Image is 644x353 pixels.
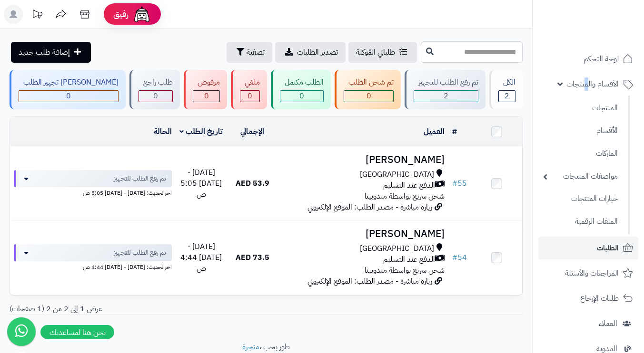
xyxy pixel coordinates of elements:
[132,5,151,24] img: ai-face.png
[8,70,128,109] a: [PERSON_NAME] تجهيز الطلب 0
[227,42,272,63] button: تصفية
[365,265,445,276] span: شحن سريع بواسطة مندوبينا
[538,166,623,187] a: مواصفات المنتجات
[360,243,434,254] span: [GEOGRAPHIC_DATA]
[247,47,265,58] span: تصفية
[383,254,435,265] span: الدفع عند التسليم
[182,70,229,109] a: مرفوض 0
[403,70,487,109] a: تم رفع الطلب للتجهيز 2
[114,248,166,258] span: تم رفع الطلب للتجهيز
[19,91,118,102] div: 0
[139,91,172,102] div: 0
[498,77,515,88] div: الكل
[538,121,623,141] a: الأقسام
[154,126,172,137] a: الحالة
[452,126,457,137] a: #
[344,77,394,88] div: تم شحن الطلب
[236,178,269,189] span: 53.9 AED
[19,47,70,58] span: إضافة طلب جديد
[487,70,525,109] a: الكل2
[538,98,623,118] a: المنتجات
[114,174,166,183] span: تم رفع الطلب للتجهيز
[236,252,269,263] span: 73.5 AED
[383,180,435,191] span: الدفع عند التسليم
[538,262,638,285] a: المراجعات والأسئلة
[242,341,259,353] a: متجرة
[307,276,432,287] span: زيارة مباشرة - مصدر الطلب: الموقع الإلكتروني
[240,126,264,137] a: الإجمالي
[113,9,129,20] span: رفيق
[452,178,467,189] a: #55
[2,304,266,315] div: عرض 1 إلى 2 من 2 (1 صفحات)
[19,77,119,88] div: [PERSON_NAME] تجهيز الطلب
[269,70,333,109] a: الطلب مكتمل 0
[240,77,260,88] div: ملغي
[193,77,220,88] div: مرفوض
[297,47,338,58] span: تصدير الطلبات
[299,90,304,102] span: 0
[344,91,393,102] div: 0
[566,77,619,91] span: الأقسام والمنتجات
[193,91,219,102] div: 0
[180,241,222,274] span: [DATE] - [DATE] 4:44 ص
[538,48,638,70] a: لوحة التحكم
[282,154,445,165] h3: [PERSON_NAME]
[414,91,478,102] div: 2
[538,237,638,259] a: الطلبات
[333,70,403,109] a: تم شحن الطلب 0
[14,187,172,197] div: اخر تحديث: [DATE] - [DATE] 5:05 ص
[414,77,478,88] div: تم رفع الطلب للتجهيز
[538,312,638,335] a: العملاء
[538,211,623,232] a: الملفات الرقمية
[365,191,445,202] span: شحن سريع بواسطة مندوبينا
[452,252,457,263] span: #
[282,229,445,239] h3: [PERSON_NAME]
[307,201,432,213] span: زيارة مباشرة - مصدر الطلب: الموقع الإلكتروني
[452,178,457,189] span: #
[25,5,49,26] a: تحديثات المنصة
[584,52,619,66] span: لوحة التحكم
[179,126,223,137] a: تاريخ الطلب
[248,90,252,102] span: 0
[153,90,158,102] span: 0
[424,126,445,137] a: العميل
[240,91,259,102] div: 0
[139,77,173,88] div: طلب راجع
[597,241,619,255] span: الطلبات
[599,317,617,330] span: العملاء
[538,143,623,164] a: الماركات
[275,42,346,63] a: تصدير الطلبات
[280,91,323,102] div: 0
[229,70,269,109] a: ملغي 0
[444,90,448,102] span: 2
[538,287,638,310] a: طلبات الإرجاع
[360,169,434,180] span: [GEOGRAPHIC_DATA]
[452,252,467,263] a: #54
[14,261,172,271] div: اخر تحديث: [DATE] - [DATE] 4:44 ص
[538,189,623,209] a: خيارات المنتجات
[565,267,619,280] span: المراجعات والأسئلة
[580,292,619,305] span: طلبات الإرجاع
[356,47,395,58] span: طلباتي المُوكلة
[348,42,417,63] a: طلباتي المُوكلة
[505,90,509,102] span: 2
[128,70,182,109] a: طلب راجع 0
[367,90,371,102] span: 0
[204,90,209,102] span: 0
[280,77,324,88] div: الطلب مكتمل
[180,167,222,200] span: [DATE] - [DATE] 5:05 ص
[11,42,91,63] a: إضافة طلب جديد
[66,90,71,102] span: 0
